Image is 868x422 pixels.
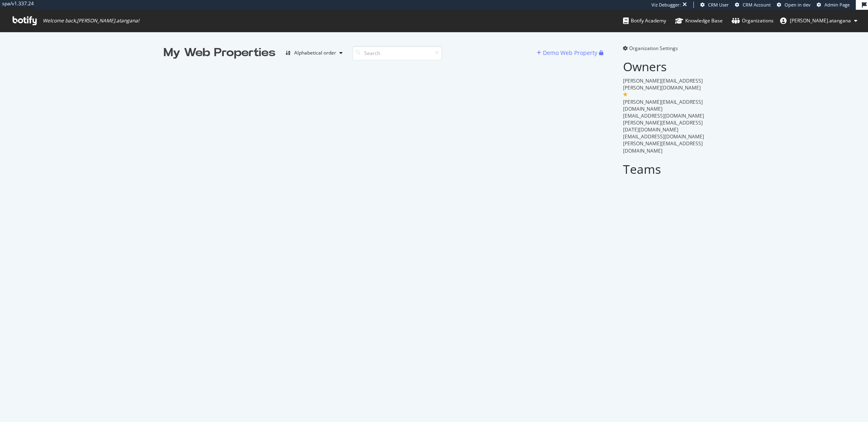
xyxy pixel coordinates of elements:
span: [PERSON_NAME][EMAIL_ADDRESS][PERSON_NAME][DOMAIN_NAME] [623,77,703,91]
span: renaud.atangana [790,17,851,24]
h2: Teams [623,162,705,176]
a: Knowledge Base [675,10,723,32]
span: Organization Settings [629,45,678,52]
div: Demo Web Property [543,49,597,57]
a: Demo Web Property [537,49,599,56]
div: My Web Properties [164,45,275,61]
span: Welcome back, [PERSON_NAME].atangana ! [43,17,139,24]
span: CRM Account [743,2,771,8]
div: Knowledge Base [675,17,723,25]
span: [PERSON_NAME][EMAIL_ADDRESS][DOMAIN_NAME] [623,140,703,154]
a: Admin Page [817,2,850,8]
div: Alphabetical order [294,50,336,55]
a: Botify Academy [623,10,666,32]
button: Demo Web Property [537,46,599,59]
a: CRM User [700,2,729,8]
a: Open in dev [777,2,811,8]
input: Search [352,46,442,60]
div: Viz Debugger: [652,2,681,8]
span: [EMAIL_ADDRESS][DOMAIN_NAME] [623,133,704,140]
span: [EMAIL_ADDRESS][DOMAIN_NAME] [623,112,704,119]
div: Botify Academy [623,17,666,25]
span: [PERSON_NAME][EMAIL_ADDRESS][DATE][DOMAIN_NAME] [623,119,703,133]
span: [PERSON_NAME][EMAIL_ADDRESS][DOMAIN_NAME] [623,98,703,112]
a: CRM Account [735,2,771,8]
h2: Owners [623,60,705,73]
a: Organizations [732,10,774,32]
span: CRM User [708,2,729,8]
span: Admin Page [824,2,850,8]
button: Alphabetical order [282,46,346,59]
button: [PERSON_NAME].atangana [774,14,864,27]
span: Open in dev [785,2,811,8]
div: Organizations [732,17,774,25]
